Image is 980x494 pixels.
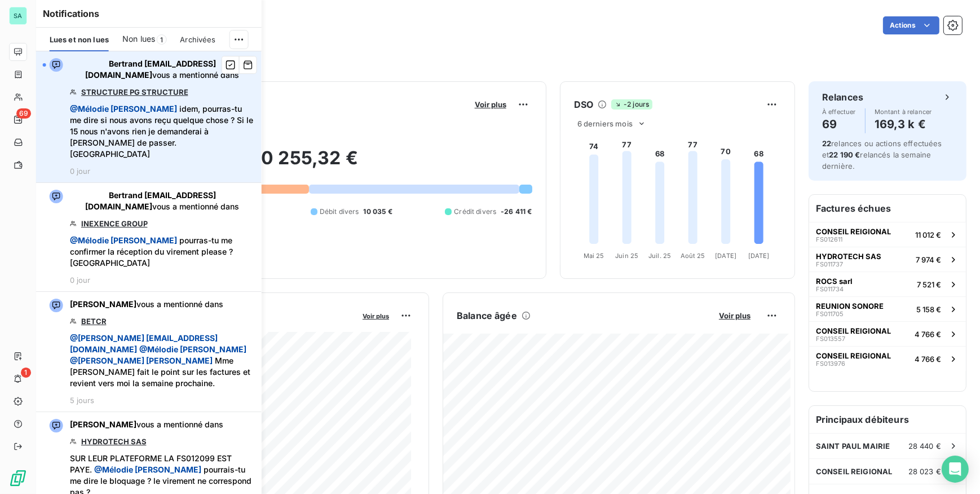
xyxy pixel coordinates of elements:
tspan: [DATE] [748,252,769,260]
span: @ Mélodie [PERSON_NAME] [94,465,201,474]
span: @ Mélodie [PERSON_NAME] [70,104,177,113]
span: FS012611 [816,236,842,243]
span: Voir plus [475,100,506,109]
span: @ Mélodie [PERSON_NAME] [70,235,177,245]
button: Voir plus [359,311,392,321]
span: @ [PERSON_NAME] [PERSON_NAME] [70,356,213,365]
span: 5 jours [70,396,94,405]
span: 1 [21,368,31,378]
span: [PERSON_NAME] [70,299,136,309]
span: @ [PERSON_NAME] [EMAIL_ADDRESS][DOMAIN_NAME] [70,333,218,354]
span: FS011737 [816,261,843,268]
span: HYDROTECH SAS [816,252,881,261]
span: 69 [16,108,31,119]
span: CONSEIL REIGIONAL [816,351,891,360]
img: Logo LeanPay [9,469,27,487]
h6: Relances [822,90,863,104]
h4: 69 [822,115,856,133]
span: Mme [PERSON_NAME] fait le point sur les factures et revient vers moi la semaine prochaine. [70,333,255,389]
span: -26 411 € [501,207,532,217]
a: BETCR [81,317,107,326]
span: relances ou actions effectuées et relancés la semaine dernière. [822,139,942,171]
span: vous a mentionné dans [70,299,223,310]
tspan: Août 25 [680,252,705,260]
span: pourras-tu me confirmer la réception du virement please ? [GEOGRAPHIC_DATA] [70,235,255,269]
div: Open Intercom Messenger [942,456,969,483]
h6: Factures échues [809,195,966,222]
span: Archivées [180,35,215,44]
tspan: Mai 25 [583,252,604,260]
span: -2 jours [611,99,652,110]
span: Bertrand [EMAIL_ADDRESS][DOMAIN_NAME] [85,59,216,80]
span: 1 [156,34,166,45]
span: CONSEIL REIGIONAL [816,467,893,476]
a: HYDROTECH SAS [81,437,147,446]
span: 22 190 € [829,150,860,159]
span: 0 jour [70,276,90,285]
span: Lues et non lues [50,35,109,44]
span: Montant à relancer [875,108,932,115]
tspan: [DATE] [715,252,736,260]
div: SA [9,7,27,25]
h2: 290 255,32 € [64,147,532,181]
span: Bertrand [EMAIL_ADDRESS][DOMAIN_NAME] [85,190,216,211]
button: Voir plus [471,99,510,110]
button: CONSEIL REIGIONALFS0139764 766 € [809,346,966,371]
span: 4 766 € [915,330,941,339]
span: 10 035 € [364,207,392,217]
span: vous a mentionné dans [70,419,223,430]
span: CONSEIL REIGIONAL [816,227,891,236]
tspan: Juin 25 [615,252,638,260]
button: HYDROTECH SASFS0117377 974 € [809,247,966,272]
span: 7 521 € [917,280,941,289]
span: SAINT PAUL MAIRIE [816,441,890,451]
a: STRUCTURE PG STRUCTURE [81,88,188,97]
span: À effectuer [822,108,856,115]
span: 11 012 € [915,230,941,239]
span: ROCS sarl [816,277,853,286]
span: FS011705 [816,311,844,317]
button: CONSEIL REIGIONALFS01261111 012 € [809,222,966,247]
span: 22 [822,139,831,148]
button: Bertrand [EMAIL_ADDRESS][DOMAIN_NAME]vous a mentionné dansSTRUCTURE PG STRUCTURE @Mélodie [PERSON... [36,51,262,183]
span: 4 766 € [915,355,941,364]
h6: Balance âgée [457,309,517,322]
span: 28 440 € [908,441,941,451]
span: FS013976 [816,360,845,367]
button: Actions [883,16,939,34]
span: vous a mentionné dans [70,58,255,81]
span: 7 974 € [916,255,941,264]
button: Bertrand [EMAIL_ADDRESS][DOMAIN_NAME]vous a mentionné dansINEXENCE GROUP @Mélodie [PERSON_NAME] p... [36,183,262,292]
span: Non lues [122,33,155,45]
span: FS011734 [816,286,844,292]
span: @ Mélodie [PERSON_NAME] [139,344,246,354]
button: [PERSON_NAME]vous a mentionné dansBETCR @[PERSON_NAME] [EMAIL_ADDRESS][DOMAIN_NAME] @Mélodie [PER... [36,292,262,412]
span: Voir plus [363,312,389,320]
span: 5 158 € [916,305,941,314]
span: 28 023 € [908,467,941,476]
button: CONSEIL REIGIONALFS0135574 766 € [809,321,966,346]
tspan: Juil. 25 [648,252,671,260]
span: [PERSON_NAME] [70,419,136,429]
h6: DSO [574,98,593,111]
span: 0 jour [70,167,90,176]
span: FS013557 [816,335,845,342]
span: vous a mentionné dans [70,190,255,212]
button: Voir plus [716,311,754,321]
button: REUNION SONOREFS0117055 158 € [809,296,966,321]
h6: Principaux débiteurs [809,406,966,433]
button: ROCS sarlFS0117347 521 € [809,272,966,296]
span: idem, pourras-tu me dire si nous avons reçu quelque chose ? Si le 15 nous n'avons rien je demande... [70,103,255,160]
span: Voir plus [719,311,751,320]
span: Crédit divers [454,207,496,217]
span: Débit divers [320,207,359,217]
span: CONSEIL REIGIONAL [816,326,891,335]
a: INEXENCE GROUP [81,219,148,228]
span: REUNION SONORE [816,301,884,311]
span: 6 derniers mois [577,119,633,128]
h4: 169,3 k € [875,115,932,133]
h6: Notifications [43,7,255,20]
